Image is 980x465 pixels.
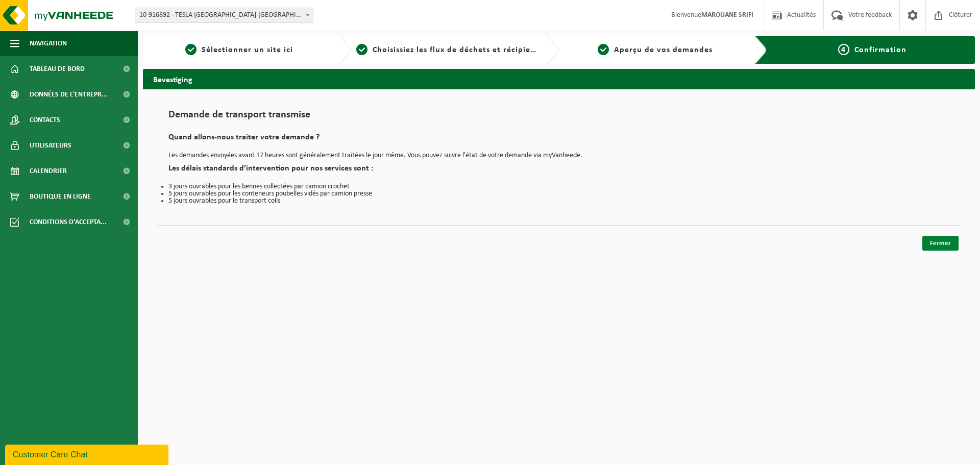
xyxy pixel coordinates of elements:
span: Tableau de bord [30,56,85,82]
span: Sélectionner un site ici [202,46,293,54]
span: Navigation [30,31,67,56]
strong: MAROUANE SRIFI [701,11,753,19]
h2: Bevestiging [143,69,975,89]
h2: Quand allons-nous traiter votre demande ? [168,133,949,147]
h1: Demande de transport transmise [168,110,949,126]
span: 10-916892 - TESLA BELGIUM-DROGENBOS - DROGENBOS [135,8,313,23]
span: 3 [598,44,609,55]
li: 5 jours ouvrables pour les conteneurs poubelles vidés par camion presse [168,190,949,198]
span: Utilisateurs [30,133,71,158]
span: Aperçu de vos demandes [614,46,713,54]
span: Choisissiez les flux de déchets et récipients [373,46,543,54]
a: 3Aperçu de vos demandes [564,44,747,56]
span: 10-916892 - TESLA BELGIUM-DROGENBOS - DROGENBOS [135,8,313,22]
iframe: chat widget [5,443,170,465]
p: Les demandes envoyées avant 17 heures sont généralement traitées le jour même. Vous pouvez suivre... [168,152,949,159]
h2: Les délais standards d’intervention pour nos services sont : [168,164,949,178]
span: Contacts [30,107,60,133]
span: 4 [838,44,849,55]
span: Conditions d'accepta... [30,209,107,235]
li: 5 jours ouvrables pour le transport colis [168,198,949,205]
span: Données de l'entrepr... [30,82,108,107]
span: 1 [185,44,197,55]
span: Calendrier [30,158,67,184]
li: 3 jours ouvrables pour les bennes collectées par camion crochet [168,183,949,190]
a: 1Sélectionner un site ici [148,44,331,56]
a: 2Choisissiez les flux de déchets et récipients [356,44,539,56]
span: Boutique en ligne [30,184,91,209]
a: Fermer [922,236,959,251]
span: 2 [356,44,367,55]
span: Confirmation [854,46,906,54]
